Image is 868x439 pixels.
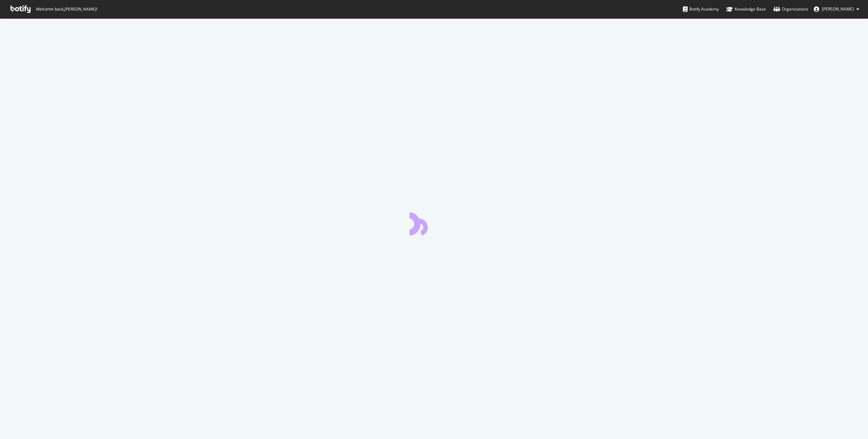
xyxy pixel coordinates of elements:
[410,211,458,235] div: animation
[773,6,808,13] div: Organizations
[36,6,97,12] span: Welcome back, [PERSON_NAME] !
[808,4,865,15] button: [PERSON_NAME]
[822,6,854,12] span: Juraj Mitosinka
[726,6,766,13] div: Knowledge Base
[683,6,719,13] div: Botify Academy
